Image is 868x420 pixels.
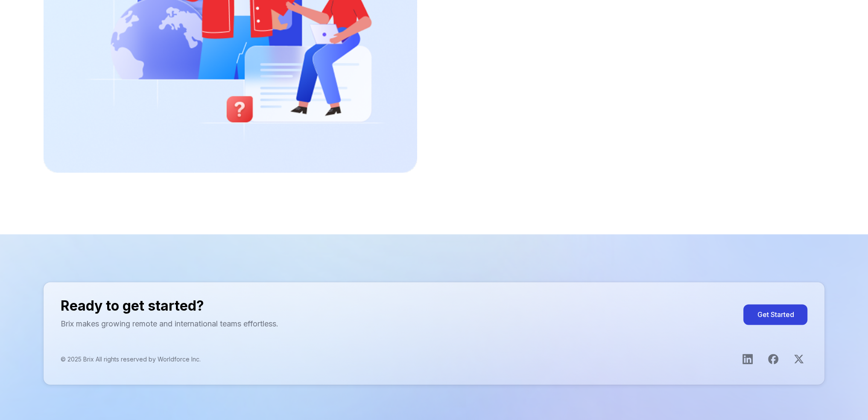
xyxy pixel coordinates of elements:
[61,318,278,330] p: Brix makes growing remote and international teams effortless.
[743,304,807,325] button: Get Started
[61,299,278,313] h2: Ready to get started?
[765,350,782,367] a: Open Facebook page
[61,355,201,363] p: © 2025 Brix All rights reserved by Worldforce Inc.
[739,350,756,367] a: Open LinkedIn profile
[790,350,807,367] a: Open X profile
